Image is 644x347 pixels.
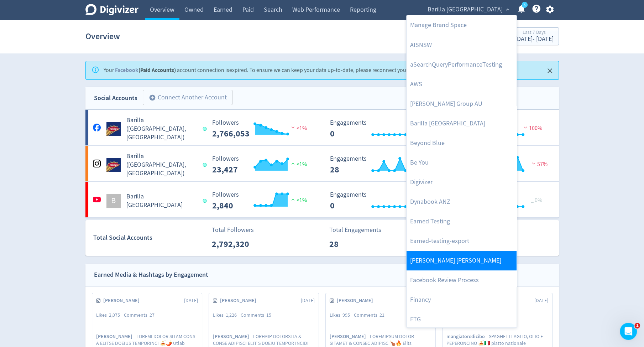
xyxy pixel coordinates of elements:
[634,323,640,328] span: 1
[407,172,517,192] a: Digivizer
[407,114,517,133] a: Barilla [GEOGRAPHIC_DATA]
[407,153,517,172] a: Be You
[407,290,517,310] a: Financy
[407,270,517,290] a: Facebook Review Process
[407,15,517,35] a: Manage Brand Space
[407,74,517,94] a: AWS
[620,323,637,340] iframe: Intercom live chat
[407,55,517,74] a: aSearchQueryPerformanceTesting
[407,192,517,212] a: Dynabook ANZ
[407,94,517,114] a: [PERSON_NAME] Group AU
[407,133,517,153] a: Beyond Blue
[407,310,517,329] a: FTG
[407,35,517,55] a: AISNSW
[407,231,517,251] a: Earned-testing-export
[407,212,517,231] a: Earned Testing
[407,251,517,270] a: [PERSON_NAME] [PERSON_NAME]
